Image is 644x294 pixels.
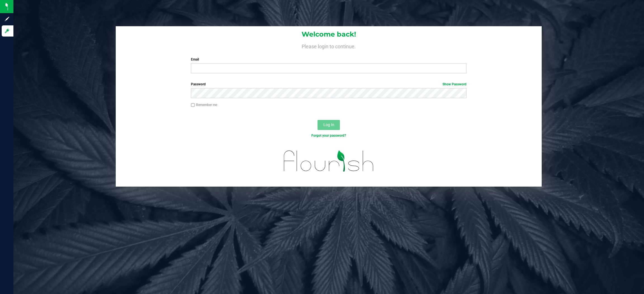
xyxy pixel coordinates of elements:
button: Log In [318,120,340,130]
h1: Welcome back! [116,31,542,38]
inline-svg: Log in [4,28,10,34]
input: Remember me [191,103,195,107]
label: Email [191,57,467,62]
label: Remember me [191,102,217,107]
span: Password [191,82,206,86]
a: Show Password [442,82,467,86]
inline-svg: Sign up [4,16,10,22]
span: Log In [323,122,334,127]
img: flourish_logo.svg [276,144,382,178]
h4: Please login to continue. [116,42,542,49]
a: Forgot your password? [311,134,346,138]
